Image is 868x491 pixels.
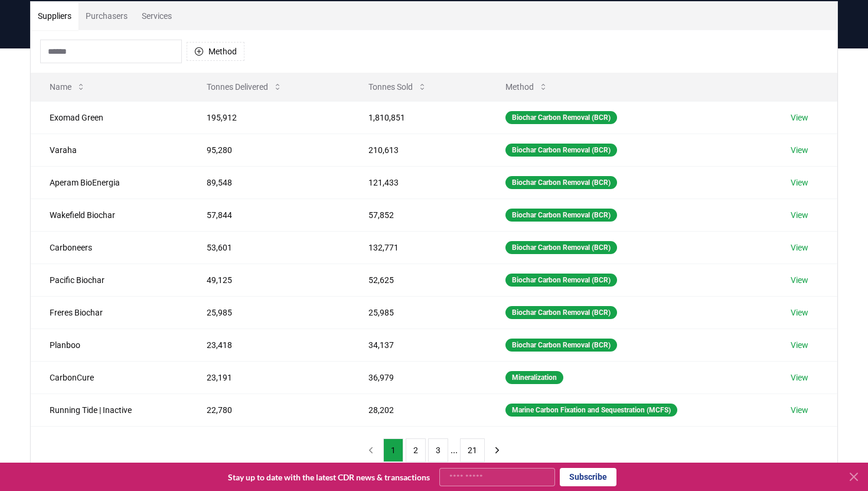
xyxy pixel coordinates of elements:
[791,307,808,318] a: View
[135,2,179,30] button: Services
[505,111,617,124] div: Biochar Carbon Removal (BCR)
[791,404,808,416] a: View
[505,339,617,352] div: Biochar Carbon Removal (BCR)
[428,438,448,462] button: 3
[188,166,349,199] td: 89,548
[188,329,349,361] td: 23,418
[505,241,617,254] div: Biochar Carbon Removal (BCR)
[350,166,487,199] td: 121,433
[505,176,617,189] div: Biochar Carbon Removal (BCR)
[31,264,188,296] td: Pacific Biochar
[406,438,426,462] button: 2
[188,134,349,166] td: 95,280
[791,177,808,188] a: View
[383,438,403,462] button: 1
[31,361,188,394] td: CarbonCure
[31,296,188,329] td: Freres Biochar
[505,274,617,287] div: Biochar Carbon Removal (BCR)
[350,199,487,231] td: 57,852
[31,199,188,231] td: Wakefield Biochar
[31,2,79,30] button: Suppliers
[187,42,244,61] button: Method
[359,75,436,99] button: Tonnes Sold
[31,101,188,134] td: Exomad Green
[350,264,487,296] td: 52,625
[31,134,188,166] td: Varaha
[791,144,808,156] a: View
[79,2,135,30] button: Purchasers
[791,209,808,221] a: View
[31,231,188,264] td: Carboneers
[791,372,808,383] a: View
[31,329,188,361] td: Planboo
[791,242,808,253] a: View
[505,404,677,417] div: Marine Carbon Fixation and Sequestration (MCFS)
[188,199,349,231] td: 57,844
[350,329,487,361] td: 34,137
[505,306,617,319] div: Biochar Carbon Removal (BCR)
[31,166,188,199] td: Aperam BioEnergia
[487,438,507,462] button: next page
[31,394,188,426] td: Running Tide | Inactive
[505,209,617,222] div: Biochar Carbon Removal (BCR)
[188,296,349,329] td: 25,985
[505,144,617,157] div: Biochar Carbon Removal (BCR)
[188,361,349,394] td: 23,191
[791,339,808,351] a: View
[350,134,487,166] td: 210,613
[451,443,458,457] li: ...
[188,101,349,134] td: 195,912
[350,361,487,394] td: 36,979
[188,394,349,426] td: 22,780
[791,274,808,286] a: View
[791,112,808,123] a: View
[188,264,349,296] td: 49,125
[350,394,487,426] td: 28,202
[197,75,292,99] button: Tonnes Delivered
[460,438,485,462] button: 21
[350,296,487,329] td: 25,985
[40,75,95,99] button: Name
[188,231,349,264] td: 53,601
[350,101,487,134] td: 1,810,851
[496,75,557,99] button: Method
[505,371,563,384] div: Mineralization
[350,231,487,264] td: 132,771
